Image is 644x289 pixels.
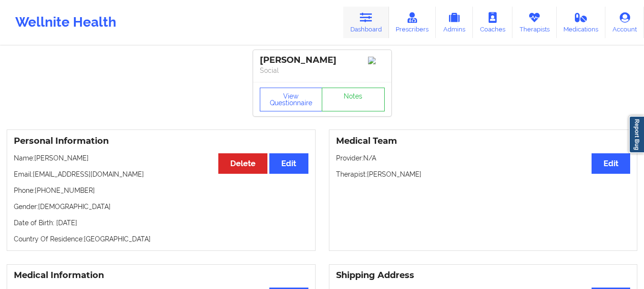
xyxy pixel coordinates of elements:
[336,136,631,147] h3: Medical Team
[218,153,267,174] button: Delete
[605,7,644,38] a: Account
[260,66,385,75] p: Social
[629,116,644,153] a: Report Bug
[14,169,308,179] p: Email: [EMAIL_ADDRESS][DOMAIN_NAME]
[592,153,630,174] button: Edit
[260,55,385,66] div: [PERSON_NAME]
[14,202,308,211] p: Gender: [DEMOGRAPHIC_DATA]
[336,169,631,179] p: Therapist: [PERSON_NAME]
[343,7,389,38] a: Dashboard
[14,270,308,281] h3: Medical Information
[14,136,308,147] h3: Personal Information
[368,57,385,64] img: Image%2Fplaceholer-image.png
[14,186,308,195] p: Phone: [PHONE_NUMBER]
[436,7,473,38] a: Admins
[336,153,631,163] p: Provider: N/A
[14,218,308,228] p: Date of Birth: [DATE]
[14,234,308,244] p: Country Of Residence: [GEOGRAPHIC_DATA]
[14,153,308,163] p: Name: [PERSON_NAME]
[269,153,308,174] button: Edit
[389,7,436,38] a: Prescribers
[260,88,323,111] button: View Questionnaire
[557,7,606,38] a: Medications
[512,7,557,38] a: Therapists
[322,88,385,111] a: Notes
[473,7,512,38] a: Coaches
[336,270,631,281] h3: Shipping Address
